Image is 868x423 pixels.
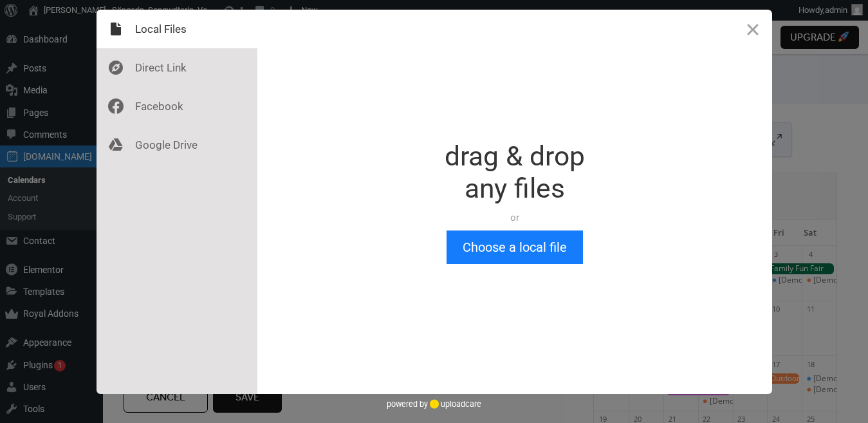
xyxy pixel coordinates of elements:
a: uploadcare [428,399,481,409]
button: Close [734,10,772,48]
button: Choose a local file [447,230,583,264]
div: Direct Link [97,48,257,87]
div: Google Drive [97,126,257,164]
div: Local Files [97,10,257,48]
div: powered by [387,394,481,413]
div: drag & drop any files [445,140,585,205]
div: Facebook [97,87,257,126]
div: or [445,211,585,224]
